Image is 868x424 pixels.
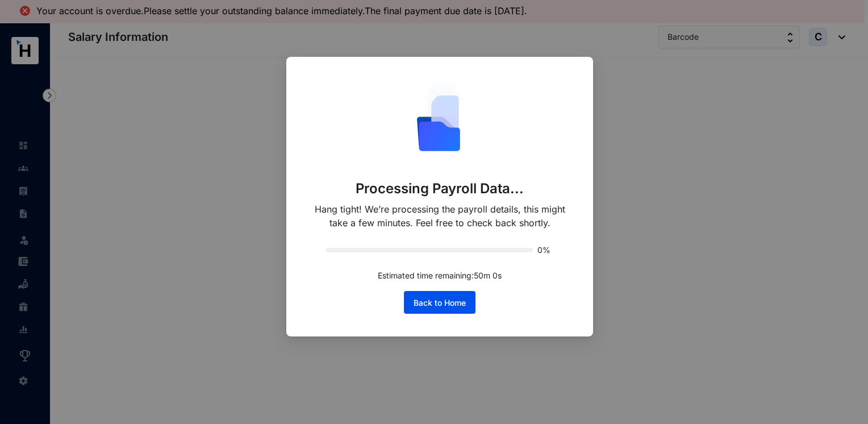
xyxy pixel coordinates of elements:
[404,291,475,314] button: Back to Home
[414,297,466,309] span: Back to Home
[356,180,524,198] p: Processing Payroll Data...
[378,269,502,282] p: Estimated time remaining: 50 m 0 s
[309,202,570,230] p: Hang tight! We’re processing the payroll details, this might take a few minutes. Feel free to che...
[537,246,553,254] span: 0%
